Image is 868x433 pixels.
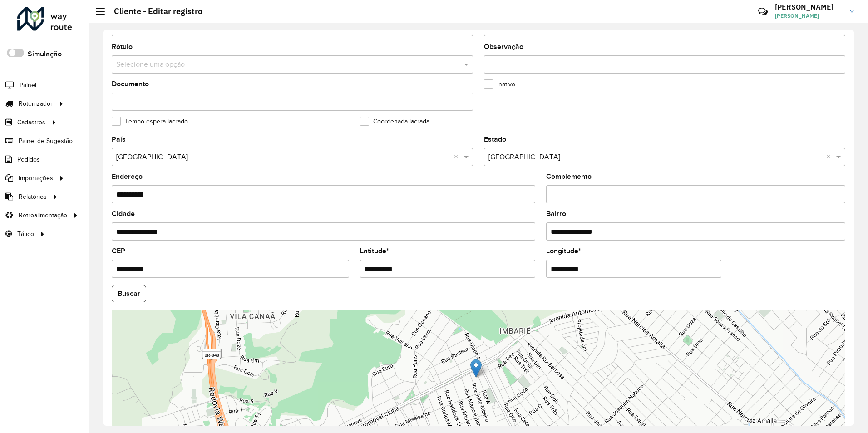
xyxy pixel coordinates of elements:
label: Cidade [112,208,135,219]
label: Complemento [546,171,592,182]
img: Marker [470,359,482,378]
span: Pedidos [17,155,40,164]
label: CEP [112,246,125,256]
label: Bairro [546,208,566,219]
a: Contato Rápido [753,2,773,21]
span: [PERSON_NAME] [775,12,843,20]
label: Simulação [28,49,62,59]
button: Buscar [112,285,146,302]
label: Endereço [112,171,143,182]
h2: Cliente - Editar registro [105,6,202,16]
span: Tático [17,229,34,239]
label: Observação [484,41,523,52]
label: Rótulo [112,41,133,52]
span: Painel [20,80,36,90]
span: Retroalimentação [19,211,67,220]
label: Latitude [360,246,389,256]
span: Clear all [826,152,834,162]
label: Tempo espera lacrado [112,117,188,126]
h3: [PERSON_NAME] [775,3,843,11]
label: Longitude [546,246,581,256]
label: Inativo [484,79,515,89]
span: Importações [19,173,53,183]
label: Coordenada lacrada [360,117,429,126]
span: Painel de Sugestão [19,136,73,146]
span: Relatórios [19,192,47,202]
span: Cadastros [17,118,45,127]
label: Documento [112,79,149,89]
label: País [112,134,126,145]
span: Clear all [454,152,462,162]
label: Estado [484,134,506,145]
span: Roteirizador [19,99,53,108]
